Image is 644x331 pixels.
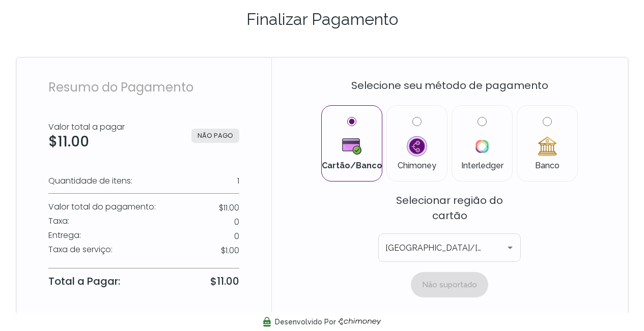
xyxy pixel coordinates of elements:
p: Resumo do Pagamento [48,78,239,97]
p: Selecionar região do cartão [378,193,521,223]
p: Taxa : [48,215,69,227]
p: Entrega : [48,229,81,242]
img: Cartão/Banco [342,136,361,157]
label: Chimoney [395,117,439,170]
p: $11.00 [219,202,239,214]
img: Chimoney [407,136,427,157]
p: $11.00 [210,274,239,288]
button: Open [503,240,517,255]
label: Interledger [460,117,504,170]
input: ChimoneyChimoney [412,117,422,126]
label: Banco [525,117,569,170]
p: 1 [237,175,239,187]
h3: $11.00 [48,133,125,151]
p: $1.00 [221,245,239,257]
p: Valor total do pagamento : [48,201,156,213]
p: Selecione seu método de pagamento [297,78,602,93]
input: Cartão/BancoCartão/Banco [347,117,356,126]
p: Total a Pagar: [48,274,120,289]
p: Quantidade de itens: [48,175,132,187]
p: Finalizar Pagamento [29,7,615,32]
p: Taxa de serviço : [48,244,113,256]
p: 0 [234,216,239,228]
input: InterledgerInterledger [478,117,487,126]
input: BancoBanco [543,117,552,126]
label: Cartão/Banco [330,117,374,170]
img: Interledger [472,136,492,157]
p: Valor total a pagar [48,121,125,133]
img: Banco [537,136,557,157]
p: 0 [234,230,239,243]
span: NÃO PAGO [191,129,239,143]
